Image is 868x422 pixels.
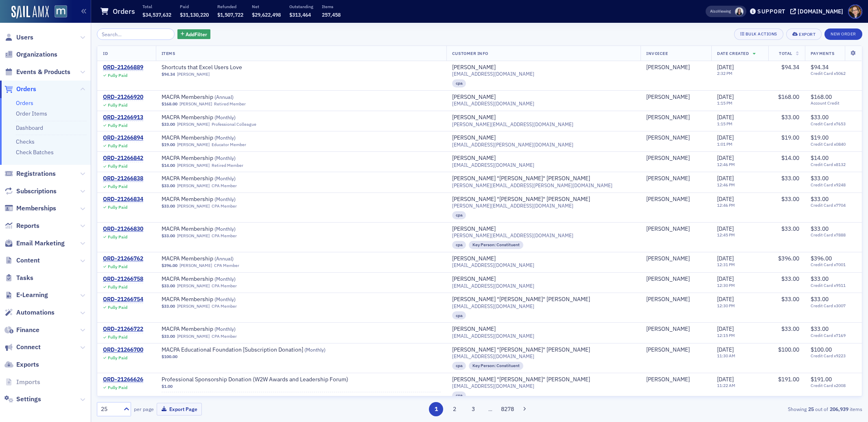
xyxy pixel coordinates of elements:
[162,255,264,262] span: MACPA Membership
[212,163,243,168] div: Retired Member
[646,114,690,121] a: [PERSON_NAME]
[16,343,41,352] span: Connect
[811,154,829,162] span: $14.00
[177,163,210,168] a: [PERSON_NAME]
[717,141,732,147] time: 1:01 PM
[452,94,496,101] a: [PERSON_NAME]
[811,182,856,188] span: Credit Card x9248
[452,182,612,188] span: [PERSON_NAME][EMAIL_ADDRESS][PERSON_NAME][DOMAIN_NAME]
[646,225,706,233] span: Adrian Simmons
[180,4,209,9] p: Paid
[646,255,690,262] a: [PERSON_NAME]
[4,33,33,42] a: Users
[162,276,264,283] span: MACPA Membership
[4,68,70,77] a: Events & Products
[4,343,41,352] a: Connect
[452,203,573,209] span: [PERSON_NAME][EMAIL_ADDRESS][DOMAIN_NAME]
[452,101,534,107] span: [EMAIL_ADDRESS][DOMAIN_NAME]
[16,221,39,230] span: Reports
[162,155,264,162] span: MACPA Membership
[16,360,39,369] span: Exports
[786,28,822,40] button: Export
[452,276,496,283] div: [PERSON_NAME]
[162,196,264,203] a: MACPA Membership (Monthly)
[452,376,590,383] a: [PERSON_NAME] "[PERSON_NAME]" [PERSON_NAME]
[646,326,690,333] div: [PERSON_NAME]
[212,142,246,147] div: Educator Member
[142,11,171,18] span: $34,537,632
[177,183,210,188] a: [PERSON_NAME]
[781,134,799,141] span: $19.00
[162,376,348,383] a: Professional Sponsorship Donation (W2W Awards and Leadership Forum)
[162,225,264,233] span: MACPA Membership
[452,50,488,56] span: Customer Info
[646,155,690,162] a: [PERSON_NAME]
[710,9,718,14] div: Also
[162,225,264,233] a: MACPA Membership (Monthly)
[103,155,143,162] a: ORD-21266842
[162,395,407,402] a: Voices of Impact, MACPA Women to Watch Awards, and Leadership Forum (Full Day Attendance)
[646,155,706,162] span: Bettye Matthews
[214,296,236,302] span: ( Monthly )
[162,94,264,101] a: MACPA Membership (Annual)
[16,204,56,213] span: Memberships
[134,405,154,413] label: per page
[734,28,783,40] button: Bulk Actions
[162,255,264,262] a: MACPA Membership (Annual)
[162,276,264,283] a: MACPA Membership (Monthly)
[108,103,127,108] div: Fully Paid
[4,395,41,404] a: Settings
[103,134,143,142] div: ORD-21266894
[177,334,210,339] a: [PERSON_NAME]
[103,225,143,233] div: ORD-21266830
[646,346,690,354] div: [PERSON_NAME]
[214,276,236,282] span: ( Monthly )
[779,50,792,56] span: Total
[103,196,143,203] a: ORD-21266834
[4,378,40,387] a: Imports
[162,142,175,147] span: $19.00
[452,64,496,71] a: [PERSON_NAME]
[186,31,207,38] span: Add Filter
[429,402,443,416] button: 1
[500,402,514,416] button: 8278
[452,71,534,77] span: [EMAIL_ADDRESS][DOMAIN_NAME]
[162,155,264,162] a: MACPA Membership (Monthly)
[811,134,829,141] span: $19.00
[108,73,127,78] div: Fully Paid
[452,225,496,233] a: [PERSON_NAME]
[811,142,856,147] span: Credit Card x0840
[103,50,108,56] span: ID
[212,203,237,209] div: CPA Member
[103,296,143,303] a: ORD-21266754
[452,142,573,148] span: [EMAIL_ADDRESS][PERSON_NAME][DOMAIN_NAME]
[646,64,706,71] span: Bruce Reeder
[646,296,690,303] a: [PERSON_NAME]
[214,326,236,332] span: ( Monthly )
[212,122,256,127] div: Professional Colleague
[781,114,799,121] span: $33.00
[811,63,829,71] span: $94.34
[214,196,236,202] span: ( Monthly )
[717,63,734,71] span: [DATE]
[16,99,33,107] a: Orders
[452,255,496,262] div: [PERSON_NAME]
[646,225,690,233] div: [PERSON_NAME]
[646,196,690,203] div: [PERSON_NAME]
[322,4,341,9] p: Items
[452,346,590,354] a: [PERSON_NAME] "[PERSON_NAME]" [PERSON_NAME]
[16,124,43,131] a: Dashboard
[212,183,237,188] div: CPA Member
[16,187,57,196] span: Subscriptions
[103,326,143,333] a: ORD-21266722
[252,4,281,9] p: Net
